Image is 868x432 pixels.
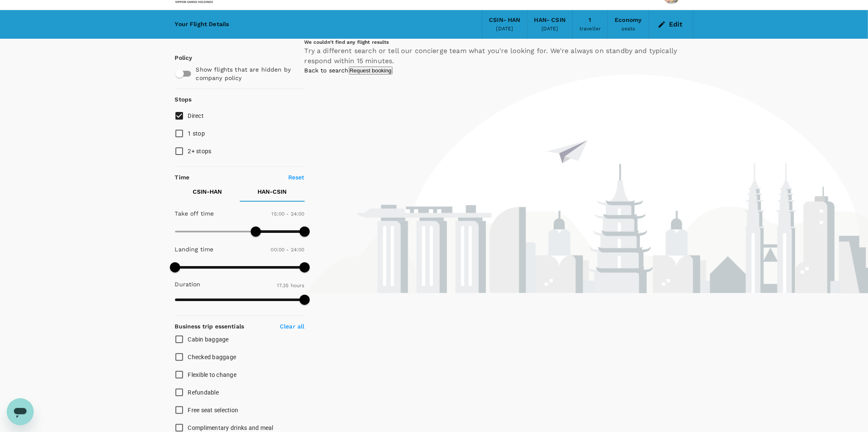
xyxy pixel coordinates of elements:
[579,25,601,33] div: traveller
[175,323,244,330] strong: Business trip essentials
[188,371,237,378] span: Flexible to change
[272,211,305,217] span: 15:00 - 24:00
[175,173,190,181] p: Time
[615,16,642,25] div: Economy
[188,130,205,137] span: 1 stop
[489,16,520,25] div: CSIN - HAN
[175,280,201,288] p: Duration
[193,187,222,196] p: CSIN - HAN
[175,53,183,62] p: Policy
[188,407,239,413] span: Free seat selection
[257,187,287,196] p: HAN - CSIN
[280,322,304,331] p: Clear all
[305,67,349,74] a: Back to search
[534,16,565,25] div: HAN - CSIN
[305,46,693,66] p: Try a different search or tell our concierge team what you're looking for. We're always on standb...
[188,112,204,119] span: Direct
[305,39,693,46] h5: We couldn't find any flight results
[175,245,214,253] p: Landing time
[188,354,236,360] span: Checked baggage
[188,148,212,155] span: 2+ stops
[188,336,229,343] span: Cabin baggage
[7,398,34,425] iframe: Button to launch messaging window
[622,25,635,33] div: seats
[188,424,273,431] span: Complimentary drinks and meal
[175,20,229,29] div: Your Flight Details
[496,25,513,33] div: [DATE]
[288,173,305,181] p: Reset
[175,209,214,218] p: Take off time
[277,283,305,288] span: 17.35 hours
[349,67,393,75] button: Request booking
[175,96,192,103] strong: Stops
[589,16,592,25] div: 1
[656,18,686,31] button: Edit
[542,25,558,33] div: [DATE]
[271,247,305,253] span: 00:00 - 24:00
[196,65,299,82] p: Show flights that are hidden by company policy
[188,389,219,396] span: Refundable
